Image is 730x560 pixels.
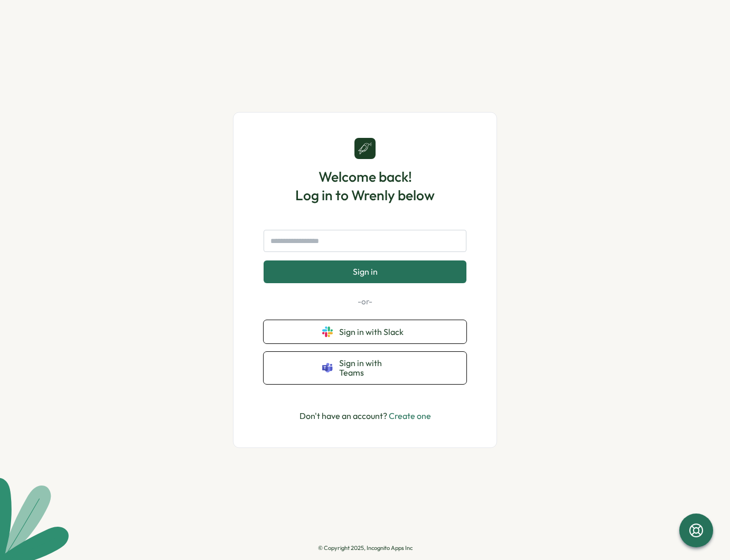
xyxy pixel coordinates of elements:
p: Don't have an account? [300,409,431,423]
button: Sign in [264,260,466,283]
button: Sign in with Slack [264,320,466,343]
span: Sign in with Slack [339,327,408,337]
button: Sign in with Teams [264,352,466,384]
a: Create one [389,410,431,421]
span: Sign in [353,267,378,276]
p: -or- [264,296,466,307]
p: © Copyright 2025, Incognito Apps Inc [318,545,413,552]
span: Sign in with Teams [339,358,408,378]
h1: Welcome back! Log in to Wrenly below [295,167,435,204]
